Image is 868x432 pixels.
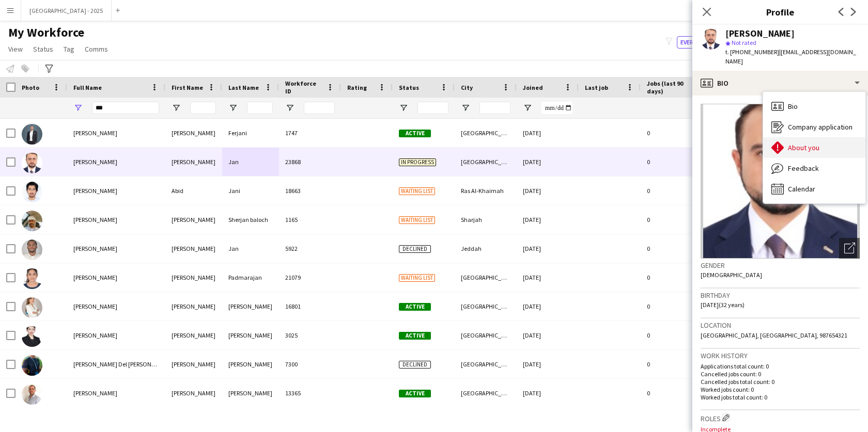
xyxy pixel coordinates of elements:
span: Active [399,130,431,137]
span: Declined [399,361,431,369]
div: [GEOGRAPHIC_DATA] [455,350,517,378]
div: 5922 [279,234,341,263]
div: 13365 [279,379,341,407]
span: t. [PHONE_NUMBER] [725,48,779,56]
div: [PERSON_NAME] [165,148,222,176]
button: Open Filter Menu [73,103,83,113]
div: Jani [222,177,279,205]
div: Calendar [763,179,865,199]
div: 0 [641,177,708,205]
span: Waiting list [399,216,435,224]
span: Active [399,332,431,340]
span: Declined [399,245,431,253]
div: Open photos pop-in [839,238,860,259]
span: Workforce ID [285,79,322,95]
div: Company application [763,117,865,137]
h3: Roles [701,412,860,423]
span: Status [399,84,419,91]
div: [PERSON_NAME] [165,234,222,263]
div: 0 [641,205,708,234]
div: [DATE] [517,379,579,407]
div: Padmarajan [222,263,279,292]
span: | [EMAIL_ADDRESS][DOMAIN_NAME] [725,48,856,65]
div: [PERSON_NAME] [165,119,222,147]
span: View [8,44,23,54]
span: Rating [347,84,367,91]
div: Jeddah [455,234,517,263]
div: [DATE] [517,205,579,234]
div: 0 [641,263,708,292]
div: [GEOGRAPHIC_DATA] [455,379,517,407]
span: Calendar [788,184,815,194]
div: Ras Al-Khaimah [455,177,517,205]
input: Status Filter Input [417,102,448,114]
div: [DATE] [517,148,579,176]
img: Abid Jani [22,182,42,202]
div: [PERSON_NAME] [165,350,222,378]
button: [GEOGRAPHIC_DATA] - 2025 [21,1,112,21]
div: [DATE] [517,119,579,147]
img: Alejandro RECALDE [22,384,42,405]
div: [GEOGRAPHIC_DATA] / [GEOGRAPHIC_DATA] [455,292,517,321]
span: [PERSON_NAME] [73,129,117,137]
a: View [4,42,27,56]
span: Active [399,390,431,397]
span: City [461,84,473,91]
h3: Profile [692,5,868,19]
img: Akhila Padmarajan [22,268,42,289]
span: [GEOGRAPHIC_DATA], [GEOGRAPHIC_DATA], 987654321 [701,331,847,339]
span: Bio [788,102,798,111]
div: 7300 [279,350,341,378]
img: Alejandra Gonzalez [22,297,42,318]
div: Bio [763,96,865,117]
span: [PERSON_NAME] [73,389,117,397]
app-action-btn: Advanced filters [43,62,55,75]
span: [PERSON_NAME] Del [PERSON_NAME] [73,360,172,368]
input: First Name Filter Input [190,102,216,114]
p: Worked jobs total count: 0 [701,393,860,401]
button: Open Filter Menu [461,103,470,113]
span: Not rated [732,39,756,46]
a: Tag [59,42,79,56]
div: [DATE] [517,263,579,292]
button: Open Filter Menu [523,103,532,113]
span: Full Name [73,84,102,91]
input: Workforce ID Filter Input [304,102,335,114]
button: Open Filter Menu [172,103,181,113]
div: Jan [222,148,279,176]
input: City Filter Input [479,102,510,114]
img: Ahmed Jan [22,239,42,260]
span: [DEMOGRAPHIC_DATA] [701,271,762,279]
span: [PERSON_NAME] [73,158,117,166]
div: Sherjan baloch [222,205,279,234]
div: [DATE] [517,234,579,263]
div: [GEOGRAPHIC_DATA] [455,148,517,176]
input: Joined Filter Input [541,102,572,114]
div: 1747 [279,119,341,147]
span: Last Name [228,84,259,91]
div: 0 [641,379,708,407]
div: 0 [641,234,708,263]
div: [PERSON_NAME] [165,321,222,349]
span: My Workforce [8,25,84,40]
span: [DATE] (32 years) [701,301,745,309]
div: Bio [692,71,868,95]
span: Active [399,303,431,311]
span: [PERSON_NAME] [73,302,117,310]
h3: Gender [701,261,860,270]
div: [PERSON_NAME] [222,321,279,349]
span: In progress [399,158,436,166]
span: Jobs (last 90 days) [647,79,689,95]
span: [PERSON_NAME] [73,216,117,223]
a: Status [29,42,57,56]
h3: Birthday [701,291,860,300]
div: [DATE] [517,321,579,349]
div: [PERSON_NAME] [165,263,222,292]
div: [PERSON_NAME] [222,379,279,407]
div: 16801 [279,292,341,321]
h3: Location [701,321,860,330]
button: Everyone12,585 [677,36,732,49]
a: Comms [81,42,112,56]
span: [PERSON_NAME] [73,187,117,195]
input: Full Name Filter Input [92,102,159,114]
